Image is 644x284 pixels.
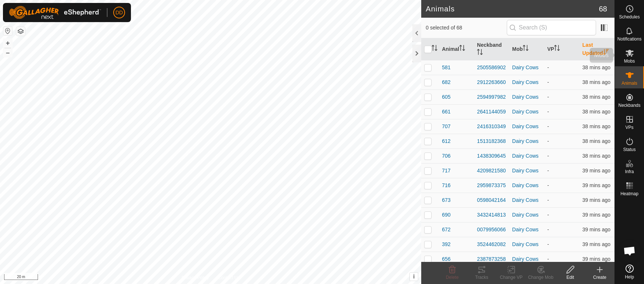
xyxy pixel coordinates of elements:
[477,108,506,116] div: 2641144059
[512,93,541,101] div: Dairy Cows
[512,196,541,204] div: Dairy Cows
[512,255,541,263] div: Dairy Cows
[512,226,541,234] div: Dairy Cows
[582,109,610,115] span: 27 Sept 2025, 5:22 pm
[477,152,506,160] div: 1438309645
[442,108,450,116] span: 661
[477,196,506,204] div: 0598042164
[582,197,610,203] span: 27 Sept 2025, 5:22 pm
[620,192,638,196] span: Heatmap
[115,9,123,17] span: DD
[410,273,418,281] button: i
[3,27,12,35] button: Reset Map
[432,46,437,52] p-sorticon: Activate to sort
[477,93,506,101] div: 2594997982
[618,103,640,108] span: Neckbands
[218,274,240,281] a: Contact Us
[9,6,101,19] img: Gallagher Logo
[582,168,610,173] span: 27 Sept 2025, 5:22 pm
[547,182,549,188] app-display-virtual-paddock-transition: -
[477,167,506,175] div: 4209821580
[442,241,450,248] span: 392
[547,241,549,247] app-display-virtual-paddock-transition: -
[582,212,610,218] span: 27 Sept 2025, 5:22 pm
[555,274,585,281] div: Edit
[439,38,474,60] th: Animal
[442,182,450,189] span: 716
[507,20,596,35] input: Search (S)
[625,275,634,279] span: Help
[442,226,450,234] span: 672
[477,182,506,189] div: 2959873375
[624,59,635,63] span: Mobs
[582,241,610,247] span: 27 Sept 2025, 5:22 pm
[625,169,634,174] span: Infra
[442,137,450,145] span: 612
[619,15,640,19] span: Schedules
[579,38,614,60] th: Last Updated
[603,50,609,56] p-sorticon: Activate to sort
[585,274,614,281] div: Create
[582,123,610,129] span: 27 Sept 2025, 5:22 pm
[442,64,450,71] span: 581
[16,27,25,36] button: Map Layers
[547,138,549,144] app-display-virtual-paddock-transition: -
[442,93,450,101] span: 605
[547,109,549,115] app-display-virtual-paddock-transition: -
[582,227,610,232] span: 27 Sept 2025, 5:22 pm
[512,211,541,219] div: Dairy Cows
[582,64,610,70] span: 27 Sept 2025, 5:22 pm
[512,182,541,189] div: Dairy Cows
[625,125,633,130] span: VPs
[442,211,450,219] span: 690
[582,79,610,85] span: 27 Sept 2025, 5:22 pm
[547,197,549,203] app-display-virtual-paddock-transition: -
[477,211,506,219] div: 3432414813
[442,196,450,204] span: 673
[477,64,506,71] div: 2505586902
[477,241,506,248] div: 3524462082
[523,46,529,52] p-sorticon: Activate to sort
[615,262,644,282] a: Help
[582,153,610,159] span: 27 Sept 2025, 5:22 pm
[512,167,541,175] div: Dairy Cows
[477,137,506,145] div: 1513182368
[547,64,549,70] app-display-virtual-paddock-transition: -
[512,152,541,160] div: Dairy Cows
[622,81,637,85] span: Animals
[477,226,506,234] div: 0079956066
[477,78,506,86] div: 2912263660
[582,256,610,262] span: 27 Sept 2025, 5:22 pm
[547,168,549,173] app-display-virtual-paddock-transition: -
[442,152,450,160] span: 706
[477,50,483,56] p-sorticon: Activate to sort
[512,108,541,116] div: Dairy Cows
[442,255,450,263] span: 656
[512,123,541,130] div: Dairy Cows
[582,94,610,100] span: 27 Sept 2025, 5:22 pm
[3,48,12,57] button: –
[181,274,209,281] a: Privacy Policy
[547,94,549,100] app-display-virtual-paddock-transition: -
[467,274,496,281] div: Tracks
[446,275,459,280] span: Delete
[617,37,641,41] span: Notifications
[554,46,560,52] p-sorticon: Activate to sort
[547,256,549,262] app-display-virtual-paddock-transition: -
[496,274,526,281] div: Change VP
[442,78,450,86] span: 682
[477,123,506,130] div: 2416310349
[544,38,579,60] th: VP
[547,153,549,159] app-display-virtual-paddock-transition: -
[477,255,506,263] div: 2387873258
[547,227,549,232] app-display-virtual-paddock-transition: -
[526,274,555,281] div: Change Mob
[512,64,541,71] div: Dairy Cows
[509,38,544,60] th: Mob
[442,167,450,175] span: 717
[512,78,541,86] div: Dairy Cows
[413,273,415,280] span: i
[512,241,541,248] div: Dairy Cows
[459,46,465,52] p-sorticon: Activate to sort
[3,39,12,48] button: +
